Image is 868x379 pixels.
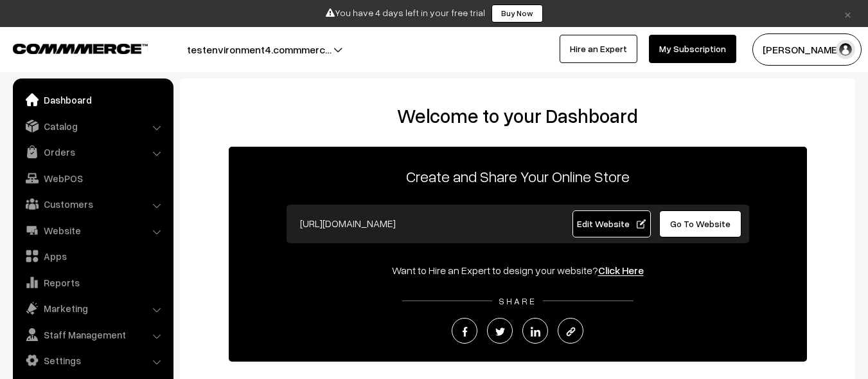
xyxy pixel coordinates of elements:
[492,5,543,23] a: Buy Now
[229,263,807,278] div: Want to Hire an Expert to design your website?
[13,40,125,55] a: COMMMERCE
[4,5,864,23] div: You have 4 days left in your free trial
[16,192,169,216] a: Customers
[229,165,807,188] p: Create and Share Your Online Store
[598,264,644,277] a: Click Here
[836,40,855,59] img: user
[16,297,169,320] a: Marketing
[16,115,169,138] a: Catalog
[16,140,169,163] a: Orders
[659,210,742,237] a: Go To Website
[16,271,169,294] a: Reports
[16,88,169,111] a: Dashboard
[16,219,169,242] a: Website
[16,349,169,372] a: Settings
[193,104,842,127] h2: Welcome to your Dashboard
[16,323,169,346] a: Staff Management
[492,295,543,306] span: SHARE
[649,35,736,63] a: My Subscription
[560,35,637,63] a: Hire an Expert
[13,44,148,53] img: COMMMERCE
[16,245,169,268] a: Apps
[142,33,376,66] button: testenvironment4.commmerc…
[572,210,651,237] a: Edit Website
[16,167,169,190] a: WebPOS
[839,6,856,21] a: ×
[752,33,862,66] button: [PERSON_NAME]
[670,218,731,229] span: Go To Website
[577,218,646,229] span: Edit Website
